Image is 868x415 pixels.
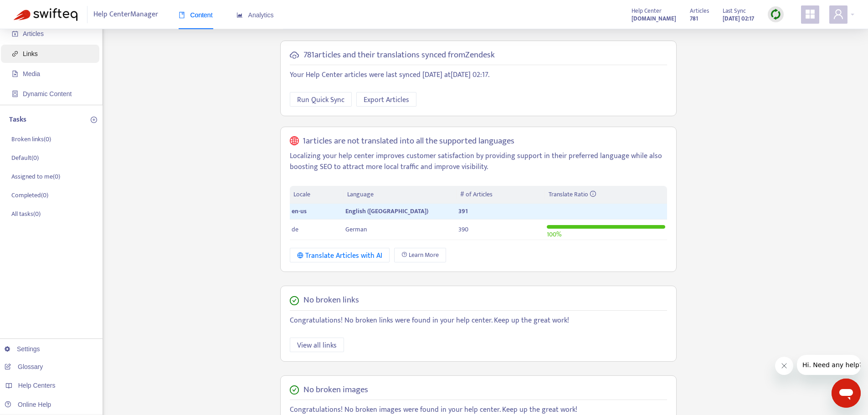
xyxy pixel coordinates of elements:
span: View all links [297,340,337,351]
strong: [DOMAIN_NAME] [632,14,676,24]
span: Hi. Need any help? [5,6,66,14]
a: Learn More [394,248,446,262]
span: Dynamic Content [23,90,72,97]
a: [DOMAIN_NAME] [632,13,676,24]
span: container [12,91,18,97]
p: Tasks [9,114,26,125]
th: Locale [290,186,344,204]
span: appstore [805,9,816,20]
p: All tasks ( 0 ) [11,209,41,219]
span: Links [23,50,38,57]
strong: 781 [690,14,698,24]
iframe: Nachricht vom Unternehmen [797,355,861,375]
iframe: Schaltfläche zum Öffnen des Messaging-Fensters [832,379,861,408]
span: account-book [12,31,18,37]
span: cloud-sync [290,51,299,60]
span: Export Articles [364,94,409,106]
a: Settings [5,345,40,353]
span: Last Sync [723,6,746,16]
span: Help Center Manager [93,6,158,23]
span: Help Centers [18,382,56,389]
h5: 781 articles and their translations synced from Zendesk [303,50,495,61]
p: Localizing your help center improves customer satisfaction by providing support in their preferre... [290,151,667,173]
span: 390 [458,224,468,235]
img: Swifteq [14,8,77,21]
span: English ([GEOGRAPHIC_DATA]) [345,206,428,216]
span: en-us [292,206,307,216]
span: Help Center [632,6,662,16]
h5: No broken images [303,385,368,395]
span: book [179,12,185,18]
span: file-image [12,71,18,77]
span: Content [179,11,213,19]
span: German [345,224,367,235]
p: Congratulations! No broken links were found in your help center. Keep up the great work! [290,315,667,326]
button: Export Articles [356,92,416,107]
p: Broken links ( 0 ) [11,134,51,144]
div: Translate Articles with AI [297,250,382,261]
span: user [833,9,844,20]
a: Online Help [5,401,51,408]
span: check-circle [290,385,299,395]
span: 391 [458,206,468,216]
strong: [DATE] 02:17 [723,14,754,24]
span: Analytics [236,11,274,19]
p: Assigned to me ( 0 ) [11,172,60,181]
span: plus-circle [91,117,97,123]
span: de [292,224,298,235]
p: Completed ( 0 ) [11,190,48,200]
h5: 1 articles are not translated into all the supported languages [303,136,514,147]
iframe: Nachricht schließen [775,357,793,375]
button: Run Quick Sync [290,92,352,107]
p: Your Help Center articles were last synced [DATE] at [DATE] 02:17 . [290,70,667,81]
button: Translate Articles with AI [290,248,390,262]
span: Articles [690,6,709,16]
span: Media [23,70,40,77]
span: 100 % [547,229,561,240]
div: Translate Ratio [549,190,663,200]
th: Language [344,186,457,204]
a: Glossary [5,363,43,370]
img: sync.dc5367851b00ba804db3.png [770,9,781,20]
button: View all links [290,338,344,352]
span: Run Quick Sync [297,94,344,106]
span: Articles [23,30,44,37]
p: Default ( 0 ) [11,153,39,163]
span: Learn More [409,250,439,260]
span: link [12,51,18,57]
span: global [290,136,299,147]
th: # of Articles [457,186,544,204]
h5: No broken links [303,295,359,306]
span: check-circle [290,296,299,305]
span: area-chart [236,12,243,18]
